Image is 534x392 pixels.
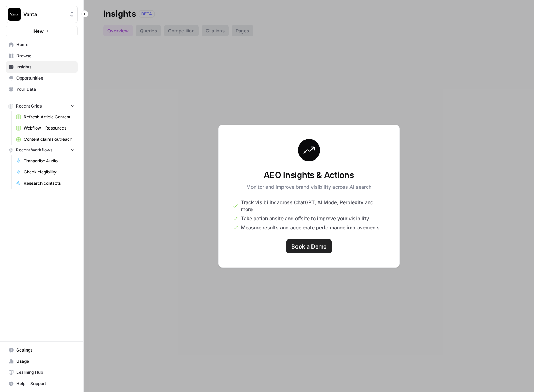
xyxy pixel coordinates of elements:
span: Home [16,42,75,48]
a: Check elegibility [13,167,78,178]
a: Opportunities [6,73,78,84]
span: Book a Demo [291,242,327,251]
span: Settings [16,347,75,353]
span: Webflow - Resources [24,125,75,131]
p: Monitor and improve brand visibility across AI search [246,184,371,191]
button: Help + Support [6,378,78,389]
a: Content claims outreach [13,134,78,145]
span: Browse [16,53,75,59]
a: Home [6,39,78,50]
span: Refresh Article Content (+ Webinar Quotes) [24,114,75,120]
span: Opportunities [16,75,75,81]
span: Your Data [16,86,75,93]
span: Track visibility across ChatGPT, AI Mode, Perplexity and more [241,199,385,213]
a: Your Data [6,84,78,95]
a: Book a Demo [286,239,332,253]
button: Recent Grids [6,101,78,111]
span: Usage [16,358,75,364]
span: New [33,28,44,35]
span: Research contacts [24,180,75,186]
a: Refresh Article Content (+ Webinar Quotes) [13,111,78,123]
span: Take action onsite and offsite to improve your visibility [241,215,369,222]
img: Vanta Logo [8,8,21,21]
button: Recent Workflows [6,145,78,155]
a: Webflow - Resources [13,123,78,134]
span: Insights [16,64,75,70]
a: Learning Hub [6,367,78,378]
a: Usage [6,356,78,367]
span: Recent Workflows [16,147,52,153]
span: Help + Support [16,380,75,387]
a: Insights [6,61,78,73]
a: Browse [6,50,78,61]
a: Transcribe Audio [13,155,78,167]
a: Research contacts [13,178,78,189]
a: Settings [6,345,78,356]
span: Content claims outreach [24,136,75,142]
h3: AEO Insights & Actions [246,170,371,181]
span: Recent Grids [16,103,42,109]
span: Measure results and accelerate performance improvements [241,224,380,231]
span: Vanta [23,11,66,18]
button: Workspace: Vanta [6,6,78,23]
span: Transcribe Audio [24,158,75,164]
span: Learning Hub [16,369,75,376]
span: Check elegibility [24,169,75,175]
button: New [6,26,78,36]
